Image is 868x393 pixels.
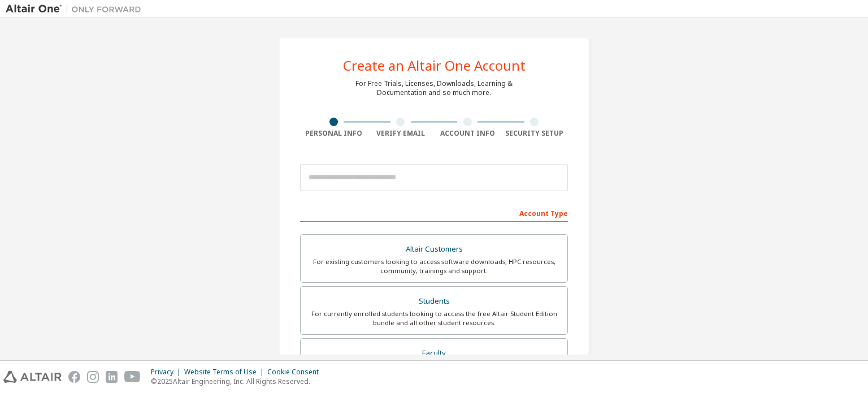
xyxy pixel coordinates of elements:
img: instagram.svg [87,371,99,383]
img: altair_logo.svg [3,371,62,383]
div: Account Type [300,204,568,222]
div: Website Terms of Use [184,368,267,377]
div: Faculty [307,346,561,361]
div: Account Info [434,129,501,138]
div: For currently enrolled students looking to access the free Altair Student Edition bundle and all ... [307,309,561,327]
div: Privacy [151,368,184,377]
div: For existing customers looking to access software downloads, HPC resources, community, trainings ... [307,257,561,275]
img: Altair One [6,3,147,15]
div: Cookie Consent [267,368,325,377]
div: For Free Trials, Licenses, Downloads, Learning & Documentation and so much more. [355,79,513,97]
div: Altair Customers [307,241,561,257]
div: Personal Info [300,129,367,138]
img: youtube.svg [124,371,141,383]
div: Verify Email [367,129,435,138]
div: Students [307,293,561,309]
div: Create an Altair One Account [343,59,526,72]
div: Security Setup [501,129,568,138]
img: facebook.svg [68,371,80,383]
p: © 2025 Altair Engineering, Inc. All Rights Reserved. [151,377,325,386]
img: linkedin.svg [106,371,118,383]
